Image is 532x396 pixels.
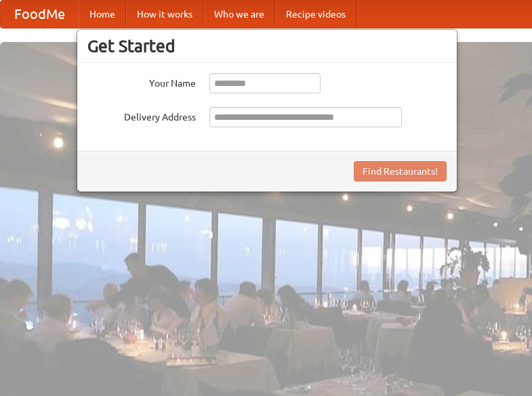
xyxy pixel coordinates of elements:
[354,161,447,181] button: Find Restaurants!
[79,1,126,28] a: Home
[87,107,196,124] label: Delivery Address
[87,73,196,90] label: Your Name
[275,1,356,28] a: Recipe videos
[126,1,203,28] a: How it works
[203,1,275,28] a: Who we are
[1,1,79,28] a: FoodMe
[87,36,447,56] h3: Get Started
